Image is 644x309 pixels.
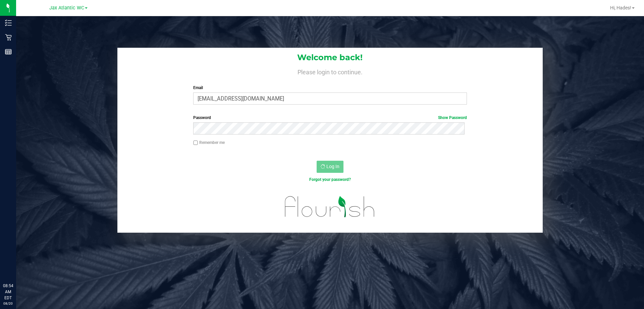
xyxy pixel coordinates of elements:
[117,53,543,62] h1: Welcome back!
[3,283,13,301] p: 08:54 AM EDT
[317,161,343,173] button: Log In
[438,115,467,120] a: Show Password
[5,34,12,41] inline-svg: Retail
[117,67,543,75] h4: Please login to continue.
[610,5,631,10] span: Hi, Hades!
[193,115,211,120] span: Password
[326,164,339,169] span: Log In
[5,20,12,26] inline-svg: Inventory
[193,85,467,91] label: Email
[309,177,351,182] a: Forgot your password?
[49,5,84,11] span: Jax Atlantic WC
[5,48,12,55] inline-svg: Reports
[193,140,225,146] label: Remember me
[277,190,383,224] img: flourish_logo.svg
[3,301,13,306] p: 08/20
[193,141,198,145] input: Remember me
